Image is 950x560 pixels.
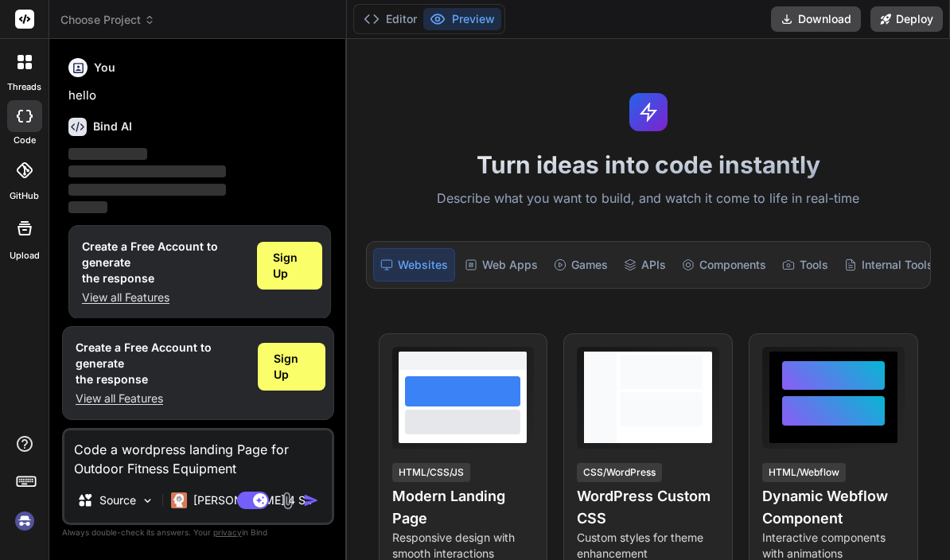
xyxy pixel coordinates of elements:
[547,248,614,282] div: Games
[392,463,470,482] div: HTML/CSS/JS
[76,391,245,406] p: View all Features
[676,248,773,282] div: Components
[356,189,940,209] p: Describe what you want to build, and watch it come to life in real-time
[357,8,423,30] button: Editor
[577,485,719,530] h4: WordPress Custom CSS
[762,485,905,530] h4: Dynamic Webflow Component
[10,189,39,203] label: GitHub
[68,87,331,105] p: hello
[870,6,943,32] button: Deploy
[14,134,36,147] label: code
[11,507,38,535] img: signin
[93,119,132,134] h6: Bind AI
[82,239,244,286] h1: Create a Free Account to generate the response
[213,527,242,537] span: privacy
[76,340,245,387] h1: Create a Free Account to generate the response
[458,248,544,282] div: Web Apps
[392,485,535,530] h4: Modern Landing Page
[776,248,835,282] div: Tools
[64,430,332,478] textarea: Code a wordpress landing Page for Outdoor Fitness Equipment
[68,148,147,160] span: ‌
[141,494,154,507] img: Pick Models
[99,492,136,508] p: Source
[274,351,310,383] span: Sign Up
[617,248,672,282] div: APIs
[171,492,187,508] img: Claude 4 Sonnet
[373,248,455,282] div: Websites
[82,290,244,305] p: View all Features
[577,463,662,482] div: CSS/WordPress
[273,250,306,282] span: Sign Up
[303,492,319,508] img: icon
[68,165,226,177] span: ‌
[771,6,861,32] button: Download
[7,80,41,94] label: threads
[762,463,846,482] div: HTML/Webflow
[838,248,940,282] div: Internal Tools
[423,8,501,30] button: Preview
[278,492,297,510] img: attachment
[94,60,115,76] h6: You
[193,492,312,508] p: [PERSON_NAME] 4 S..
[68,201,107,213] span: ‌
[68,184,226,196] span: ‌
[60,12,155,28] span: Choose Project
[356,150,940,179] h1: Turn ideas into code instantly
[10,249,40,262] label: Upload
[62,525,334,540] p: Always double-check its answers. Your in Bind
